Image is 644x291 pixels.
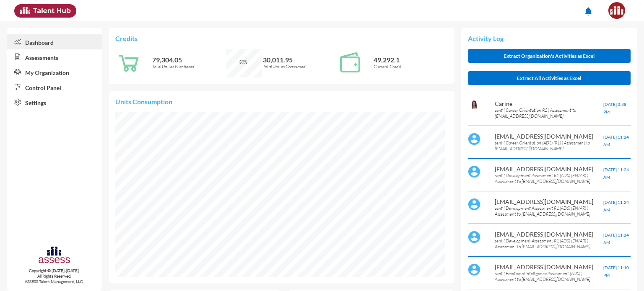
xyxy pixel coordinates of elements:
[495,140,603,152] p: sent ( Career Orientation (ADS) (R1) ) Assessment to [EMAIL_ADDRESS][DOMAIN_NAME]
[239,59,247,65] span: 38%
[115,98,448,106] p: Units Consumption
[495,100,603,107] p: Carine
[263,56,337,64] p: 30,011.95
[583,6,593,16] mat-icon: notifications
[468,100,480,109] img: b63dac60-c124-11ea-b896-7f3761cfa582_Carine.PNG
[7,49,102,64] a: Assessments
[468,71,631,85] button: Extract All Activities as Excel
[7,268,102,284] p: Copyright © [DATE]-[DATE]. All Rights Reserved. ASSESS Talent Management, LLC.
[152,64,226,70] p: Total Unites Purchased
[468,49,631,63] button: Extract Organization's Activities as Excel
[603,102,626,114] span: [DATE] 3:38 PM
[468,133,480,145] img: default%20profile%20image.svg
[603,200,629,212] span: [DATE] 11:24 AM
[7,95,102,110] a: Settings
[603,167,629,180] span: [DATE] 11:24 AM
[468,34,631,42] p: Activity Log
[468,165,480,178] img: default%20profile%20image.svg
[495,198,603,205] p: [EMAIL_ADDRESS][DOMAIN_NAME]
[263,64,337,70] p: Total Unites Consumed
[495,165,603,173] p: [EMAIL_ADDRESS][DOMAIN_NAME]
[495,173,603,184] p: sent ( Development Assessment R1 (ADS) (EN/AR) ) Assessment to [EMAIL_ADDRESS][DOMAIN_NAME]
[495,231,603,238] p: [EMAIL_ADDRESS][DOMAIN_NAME]
[152,56,226,64] p: 79,304.05
[495,133,603,140] p: [EMAIL_ADDRESS][DOMAIN_NAME]
[115,34,448,42] p: Credits
[374,64,447,70] p: Current Credit
[7,64,102,80] a: My Organization
[495,107,603,119] p: sent ( Career Orientation R2 ) Assessment to [EMAIL_ADDRESS][DOMAIN_NAME]
[495,263,603,270] p: [EMAIL_ADDRESS][DOMAIN_NAME]
[374,56,447,64] p: 49,292.1
[495,270,603,282] p: sent ( Emotional Intelligence Assessment (ADS) ) Assessment to [EMAIL_ADDRESS][DOMAIN_NAME]
[495,238,603,250] p: sent ( Development Assessment R1 (ADS) (EN/AR) ) Assessment to [EMAIL_ADDRESS][DOMAIN_NAME]
[468,231,480,243] img: default%20profile%20image.svg
[603,232,629,245] span: [DATE] 11:24 AM
[7,80,102,95] a: Control Panel
[468,263,480,276] img: default%20profile%20image.svg
[603,265,629,278] span: [DATE] 11:10 PM
[38,245,71,266] img: assesscompany-logo.png
[495,205,603,217] p: sent ( Development Assessment R1 (ADS) (EN/AR) ) Assessment to [EMAIL_ADDRESS][DOMAIN_NAME]
[468,198,480,211] img: default%20profile%20image.svg
[7,34,102,49] a: Dashboard
[603,134,629,147] span: [DATE] 11:24 AM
